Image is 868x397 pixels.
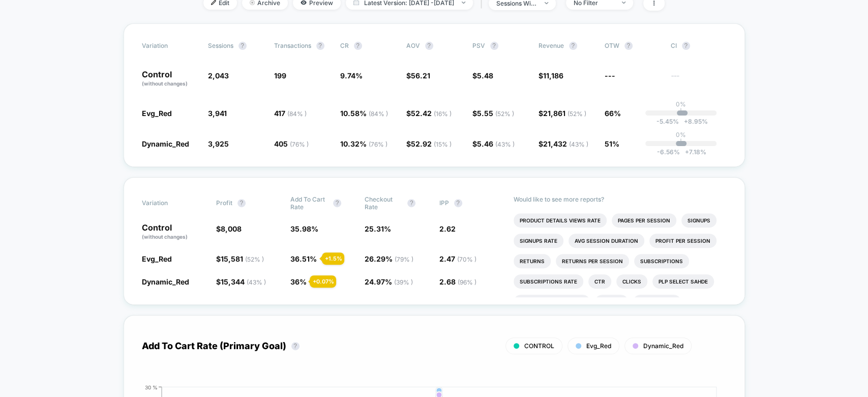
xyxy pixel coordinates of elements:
button: ? [354,42,362,50]
li: Plp Atc [595,295,628,309]
p: 0% [676,131,686,138]
span: CI [671,42,727,50]
button: ? [333,199,341,207]
span: 52.42 [411,109,452,118]
li: Product Details Views Rate [514,213,607,228]
span: 3,941 [208,109,227,118]
div: + 0.07 % [310,275,336,288]
span: $ [538,109,586,118]
span: Variation [142,42,198,50]
li: Subscriptions [634,254,689,268]
span: $ [538,139,588,148]
span: 26.29 % [365,254,413,263]
span: + [684,118,688,125]
li: Profit Per Session [649,234,716,248]
span: PSV [472,42,485,49]
button: ? [682,42,690,50]
span: 36.51 % [290,254,317,263]
span: 8.95 % [679,118,708,125]
span: ( 43 % ) [569,140,588,148]
span: Variation [142,195,198,211]
span: Sessions [208,42,233,49]
span: ( 15 % ) [434,140,452,148]
span: $ [406,71,430,80]
span: ( 70 % ) [457,256,476,263]
span: 8,008 [221,224,242,233]
span: ( 96 % ) [458,278,476,286]
button: ? [490,42,498,50]
span: 3,925 [208,139,229,148]
span: --- [671,73,727,88]
span: CONTROL [524,342,554,350]
button: ? [624,42,633,50]
span: 5.55 [477,109,514,118]
button: ? [291,342,300,350]
span: ( 52 % ) [567,110,586,118]
li: Avg Session Duration [568,234,644,248]
span: ( 79 % ) [395,256,413,263]
button: ? [238,42,247,50]
span: Revenue [538,42,564,49]
span: 36 % [290,277,307,286]
span: 11,186 [543,71,563,80]
span: 10.58 % [340,109,388,118]
span: 21,432 [543,139,588,148]
tspan: 30 % [145,384,158,390]
button: ? [237,199,246,207]
span: --- [605,71,615,80]
span: ( 84 % ) [287,110,307,118]
li: Plp Atc Rate [633,295,681,309]
span: ( 76 % ) [369,140,387,148]
span: Evg_Red [142,254,172,263]
button: ? [454,199,462,207]
span: 52.92 [411,139,452,148]
span: Profit [216,199,232,207]
span: $ [472,139,515,148]
img: end [622,2,625,4]
span: 35.98 % [290,224,318,233]
span: Evg_Red [142,109,172,118]
span: 417 [274,109,307,118]
p: | [680,138,682,146]
button: ? [425,42,433,50]
li: Subscriptions Rate [514,274,583,289]
span: Dynamic_Red [142,139,189,148]
span: 5.48 [477,71,493,80]
span: ( 84 % ) [369,110,388,118]
span: $ [472,71,493,80]
li: Returns [514,254,551,268]
button: ? [407,199,415,207]
span: 56.21 [411,71,430,80]
span: OTW [605,42,661,50]
span: $ [216,224,242,233]
div: + 1.5 % [322,252,344,265]
span: 405 [274,139,309,148]
span: ( 52 % ) [495,110,514,118]
span: 2.62 [439,224,456,233]
span: Dynamic_Red [142,277,189,286]
span: $ [406,139,452,148]
img: end [462,2,465,4]
span: $ [216,277,266,286]
span: 51% [605,139,619,148]
span: 9.74 % [340,71,363,80]
li: Plp Select Sahde Rate [514,295,590,309]
p: Control [142,70,198,88]
span: 10.32 % [340,139,387,148]
span: CR [340,42,349,49]
span: 2.68 [439,277,476,286]
span: Evg_Red [586,342,611,350]
span: $ [472,109,514,118]
span: ( 43 % ) [495,140,515,148]
li: Signups [681,213,716,228]
span: -6.56 % [656,148,679,156]
button: ? [569,42,577,50]
p: Would like to see more reports? [514,195,727,203]
span: $ [538,71,563,80]
li: Signups Rate [514,234,563,248]
span: 199 [274,71,286,80]
span: (without changes) [142,80,188,87]
span: Add To Cart Rate [290,195,328,211]
span: ( 76 % ) [290,140,309,148]
span: 66% [605,109,621,118]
